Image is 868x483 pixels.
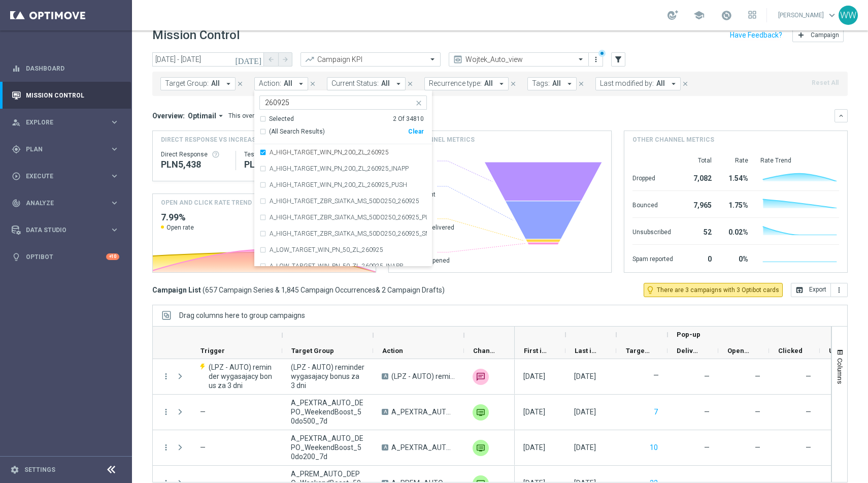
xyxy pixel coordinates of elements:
[161,158,227,171] div: PLN5,438
[308,78,317,89] button: close
[829,347,853,355] span: Unsubscribed
[682,80,689,87] i: close
[611,52,625,67] button: filter_alt
[760,156,839,165] div: Rate Trend
[26,55,119,82] a: Dashboard
[165,79,209,88] span: Target Group:
[166,223,194,232] span: Open rate
[724,169,748,185] div: 1.54%
[26,173,110,179] span: Execute
[161,372,171,381] button: more_vert
[778,347,803,355] span: Clicked
[406,78,415,89] button: close
[382,373,388,379] span: A
[270,149,389,155] label: A_HIGH_TARGET_WIN_PN_200_ZL_260925
[598,50,606,57] div: There are unsaved changes
[110,171,119,181] i: keyboard_arrow_right
[12,226,110,235] div: Data Studio
[259,79,281,88] span: Action:
[595,77,681,90] button: Last modified by: All arrow_drop_down
[284,79,292,88] span: All
[791,283,831,297] button: open_in_browser Export
[806,443,811,452] span: —
[305,54,315,65] i: trending_up
[235,55,262,64] i: [DATE]
[259,144,427,160] div: A_HIGH_TARGET_WIN_PN_200_ZL_260925
[382,444,388,450] span: A
[704,408,710,416] span: —
[233,52,264,68] button: [DATE]
[12,145,110,154] div: Plan
[211,79,220,88] span: All
[254,77,308,90] button: Action: All arrow_drop_down
[704,372,710,380] span: —
[270,214,427,220] label: A_HIGH_TARGET_ZBR_SIATKA_MS_50DO250_260925_PUSH
[632,223,673,239] div: Unsubscribed
[424,77,509,90] button: Recurrence type: All arrow_drop_down
[224,79,233,88] i: arrow_drop_down
[510,80,517,87] i: close
[11,226,120,234] div: Data Studio keyboard_arrow_right
[791,285,848,294] multiple-options-button: Export to CSV
[12,118,110,127] div: Explore
[724,250,748,266] div: 0%
[574,443,596,452] div: 26 Sep 2025, Friday
[376,286,380,294] span: &
[685,250,712,266] div: 0
[632,250,673,266] div: Spam reported
[244,158,306,171] div: PLN247,536
[259,242,427,258] div: A_LOW_TARGET_WIN_PN_50_ZL_260925
[12,64,21,73] i: equalizer
[12,172,110,181] div: Execute
[834,109,848,122] button: keyboard_arrow_down
[730,31,782,39] input: Have Feedback?
[11,145,120,153] div: gps_fixed Plan keyboard_arrow_right
[161,407,171,416] button: more_vert
[552,79,561,88] span: All
[473,440,489,456] img: Private message
[509,78,518,89] button: close
[397,135,475,144] h4: Main channel metrics
[200,443,206,452] span: —
[152,28,240,43] h1: Mission Control
[575,347,599,355] span: Last in Range
[523,443,545,452] div: 26 Sep 2025, Friday
[203,285,205,295] span: (
[653,371,659,380] label: —
[532,79,550,88] span: Tags:
[259,177,427,193] div: A_HIGH_TARGET_WIN_PN_200_ZL_260925_PUSH
[382,347,403,355] span: Action
[11,199,120,207] button: track_changes Analyze keyboard_arrow_right
[626,347,650,355] span: Targeted Customers
[26,146,110,152] span: Plan
[26,119,110,125] span: Explore
[12,172,21,181] i: play_circle_outline
[12,82,119,109] div: Mission Control
[291,398,364,426] span: A_PEXTRA_AUTO_DEPO_WeekendBoost_50do500_7d
[527,77,577,90] button: Tags: All arrow_drop_down
[391,407,455,416] span: A_PEXTRA_AUTO_DEPO_WeekendBoost_50do500_7d
[270,263,403,269] label: A_LOW_TARGET_WIN_PN_50_ZL_260925_INAPP
[473,404,489,421] div: Private message
[12,145,21,154] i: gps_fixed
[669,79,678,88] i: arrow_drop_down
[415,99,423,107] i: close
[414,97,422,105] button: close
[806,408,811,416] span: —
[831,283,848,297] button: more_vert
[209,363,274,390] span: (LPZ - AUTO) reminder wygasajacy bonus za 3 dni
[685,196,712,212] div: 7,965
[291,434,364,461] span: A_PEXTRA_AUTO_DEPO_WeekendBoost_50do200_7d
[826,10,838,21] span: keyboard_arrow_down
[449,52,589,67] ng-select: Wojtek_Auto_view
[724,196,748,212] div: 1.75%
[407,80,414,87] i: close
[565,79,574,88] i: arrow_drop_down
[11,253,120,261] div: lightbulb Optibot +10
[161,150,227,158] div: Direct Response
[578,80,585,87] i: close
[152,52,264,67] input: Select date range
[727,347,752,355] span: Opened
